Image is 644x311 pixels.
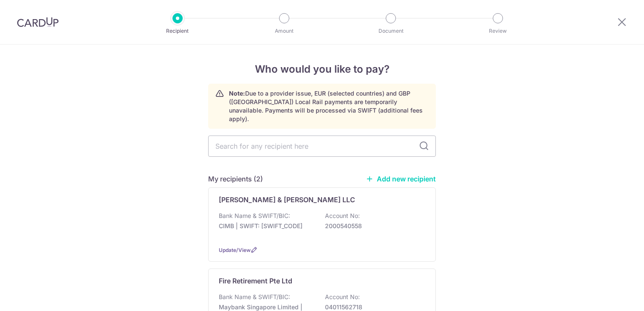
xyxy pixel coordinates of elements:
[325,222,420,230] p: 2000540558
[208,136,436,157] input: Search for any recipient here
[208,62,436,77] h4: Who would you like to pay?
[366,175,436,183] a: Add new recipient
[229,90,245,97] strong: Note:
[466,27,529,35] p: Review
[359,27,422,35] p: Document
[219,222,314,230] p: CIMB | SWIFT: [SWIFT_CODE]
[325,293,360,301] p: Account No:
[146,27,209,35] p: Recipient
[219,293,290,301] p: Bank Name & SWIFT/BIC:
[325,212,360,220] p: Account No:
[219,247,251,253] a: Update/View
[219,212,290,220] p: Bank Name & SWIFT/BIC:
[219,276,292,286] p: Fire Retirement Pte Ltd
[229,89,429,123] p: Due to a provider issue, EUR (selected countries) and GBP ([GEOGRAPHIC_DATA]) Local Rail payments...
[253,27,316,35] p: Amount
[590,286,636,307] iframe: Opens a widget where you can find more information
[208,174,263,184] h5: My recipients (2)
[219,195,355,205] p: [PERSON_NAME] & [PERSON_NAME] LLC
[17,17,59,27] img: CardUp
